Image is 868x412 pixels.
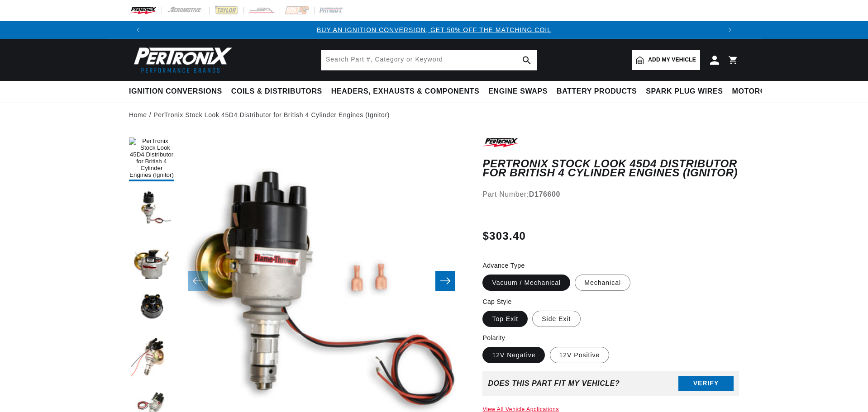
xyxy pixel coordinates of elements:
[529,190,560,198] strong: D176600
[321,50,537,70] input: Search Part #, Category or Keyword
[435,271,455,291] button: Slide right
[728,81,791,102] summary: Motorcycle
[129,21,147,39] button: Translation missing: en.sections.announcements.previous_announcement
[482,228,526,244] span: $303.40
[129,81,227,102] summary: Ignition Conversions
[106,21,762,39] slideshow-component: Translation missing: en.sections.announcements.announcement_bar
[331,87,479,96] span: Headers, Exhausts & Components
[648,56,696,64] span: Add my vehicle
[678,376,734,391] button: Verify
[550,347,610,363] label: 12V Positive
[482,311,528,327] label: Top Exit
[129,136,174,181] button: Load image 1 in gallery view
[231,87,322,96] span: Coils & Distributors
[482,347,545,363] label: 12V Negative
[532,311,580,327] label: Side Exit
[129,335,174,380] button: Load image 5 in gallery view
[147,25,721,35] div: 1 of 3
[632,50,700,70] a: Add my vehicle
[646,87,723,96] span: Spark Plug Wires
[129,110,739,120] nav: breadcrumbs
[488,379,620,388] div: Does This part fit My vehicle?
[129,186,174,231] button: Load image 2 in gallery view
[721,21,739,39] button: Translation missing: en.sections.announcements.next_announcement
[482,275,570,291] label: Vacuum / Mechanical
[552,81,641,102] summary: Battery Products
[129,236,174,281] button: Load image 3 in gallery view
[732,87,786,96] span: Motorcycle
[482,333,506,343] legend: Polarity
[129,285,174,331] button: Load image 4 in gallery view
[147,25,721,35] div: Announcement
[227,81,327,102] summary: Coils & Distributors
[153,110,390,120] a: PerTronix Stock Look 45D4 Distributor for British 4 Cylinder Engines (Ignitor)
[482,159,739,178] h1: PerTronix Stock Look 45D4 Distributor for British 4 Cylinder Engines (Ignitor)
[129,110,147,120] a: Home
[327,81,484,102] summary: Headers, Exhausts & Components
[188,271,208,291] button: Slide left
[517,50,537,70] button: search button
[482,297,512,307] legend: Cap Style
[557,87,637,96] span: Battery Products
[575,275,630,291] label: Mechanical
[641,81,727,102] summary: Spark Plug Wires
[482,261,525,270] legend: Advance Type
[317,26,551,33] a: BUY AN IGNITION CONVERSION, GET 50% OFF THE MATCHING COIL
[488,87,548,96] span: Engine Swaps
[129,44,233,76] img: Pertronix
[129,87,222,96] span: Ignition Conversions
[484,81,552,102] summary: Engine Swaps
[482,189,739,200] div: Part Number:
